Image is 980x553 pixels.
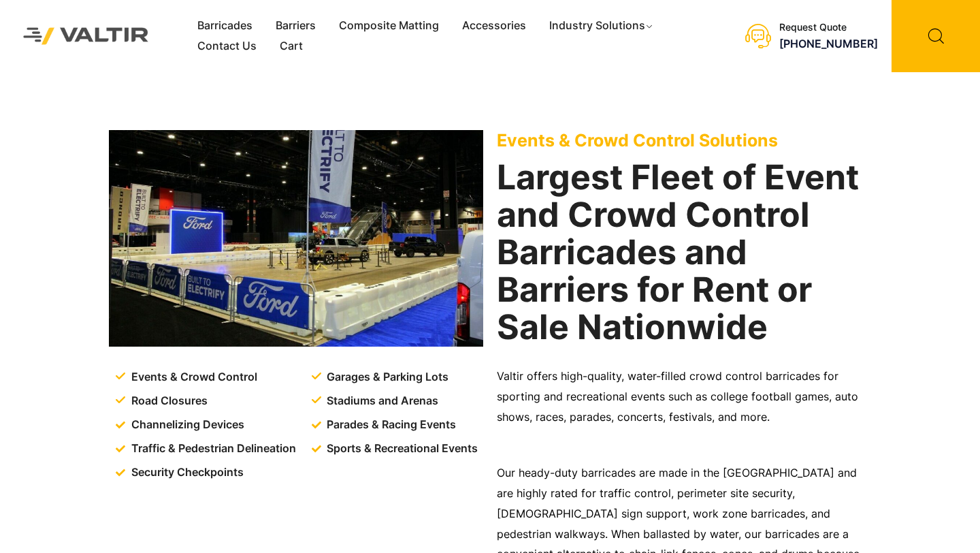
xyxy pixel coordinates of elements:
[128,462,244,483] span: Security Checkpoints
[268,36,314,57] a: Cart
[779,37,878,50] a: [PHONE_NUMBER]
[10,14,162,57] img: Valtir Rentals
[497,130,871,151] p: Events & Crowd Control Solutions
[538,16,666,36] a: Industry Solutions
[497,366,871,428] p: Valtir offers high-quality, water-filled crowd control barricades for sporting and recreational e...
[323,415,456,435] span: Parades & Racing Events
[186,36,268,57] a: Contact Us
[323,439,478,459] span: Sports & Recreational Events
[128,367,257,388] span: Events & Crowd Control
[323,391,438,411] span: Stadiums and Arenas
[128,391,208,411] span: Road Closures
[323,367,448,388] span: Garages & Parking Lots
[186,16,264,36] a: Barricades
[451,16,538,36] a: Accessories
[779,22,878,33] div: Request Quote
[327,16,451,36] a: Composite Matting
[128,439,296,459] span: Traffic & Pedestrian Delineation
[497,159,871,346] h2: Largest Fleet of Event and Crowd Control Barricades and Barriers for Rent or Sale Nationwide
[128,415,244,435] span: Channelizing Devices
[264,16,327,36] a: Barriers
